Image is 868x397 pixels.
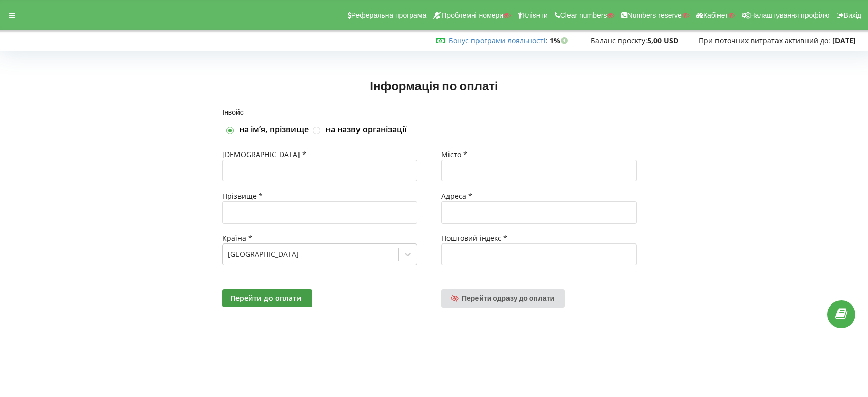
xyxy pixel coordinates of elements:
span: Кабінет [703,11,728,19]
span: При поточних витратах активний до: [699,36,830,45]
span: Numbers reserve [627,11,682,19]
span: Клієнти [523,11,548,19]
span: Баланс проєкту: [591,36,647,45]
span: : [448,36,548,45]
span: Адреса * [441,191,472,201]
span: Проблемні номери [441,11,503,19]
label: на імʼя, прізвище [239,124,309,135]
span: Прізвище * [222,191,263,201]
strong: [DATE] [832,36,856,45]
a: Перейти одразу до оплати [441,289,565,308]
span: Країна * [222,233,252,243]
span: Поштовий індекс * [441,233,507,243]
span: Інвойс [222,108,244,116]
span: Інформація по оплаті [370,78,498,93]
label: на назву організації [325,124,406,135]
a: Бонус програми лояльності [448,36,546,45]
strong: 5,00 USD [647,36,678,45]
strong: 1% [550,36,571,45]
span: Налаштування профілю [750,11,829,19]
span: [DEMOGRAPHIC_DATA] * [222,149,306,159]
span: Реферальна програма [351,11,427,19]
span: Перейти до оплати [230,293,302,303]
span: Місто * [441,149,467,159]
span: Clear numbers [560,11,607,19]
span: Вихід [844,11,861,19]
button: Перейти до оплати [222,289,312,307]
span: Перейти одразу до оплати [462,294,554,302]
